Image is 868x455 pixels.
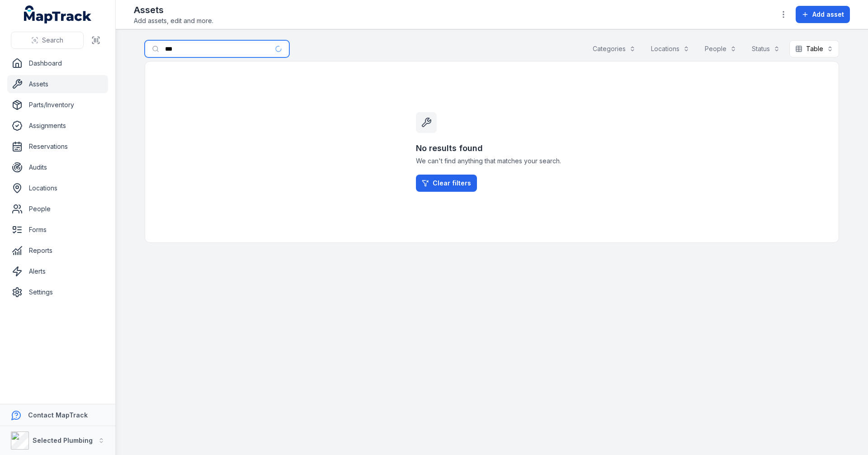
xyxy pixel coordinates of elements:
[7,54,108,72] a: Dashboard
[7,242,108,260] a: Reports
[416,156,568,166] span: We can't find anything that matches your search.
[24,5,92,24] a: MapTrack
[7,221,108,239] a: Forms
[134,16,213,25] span: Add assets, edit and more.
[796,6,850,23] button: Add asset
[587,40,642,57] button: Categories
[42,36,63,45] span: Search
[28,411,88,419] strong: Contact MapTrack
[7,179,108,197] a: Locations
[33,436,93,444] strong: Selected Plumbing
[134,4,213,16] h2: Assets
[789,40,839,57] button: Table
[416,175,477,192] a: Clear filters
[645,40,695,57] button: Locations
[746,40,786,57] button: Status
[7,262,108,280] a: Alerts
[7,158,108,176] a: Audits
[7,75,108,93] a: Assets
[812,10,844,19] span: Add asset
[7,117,108,135] a: Assignments
[7,137,108,156] a: Reservations
[416,142,568,155] h3: No results found
[7,283,108,301] a: Settings
[699,40,742,57] button: People
[11,32,84,49] button: Search
[7,96,108,114] a: Parts/Inventory
[7,200,108,218] a: People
